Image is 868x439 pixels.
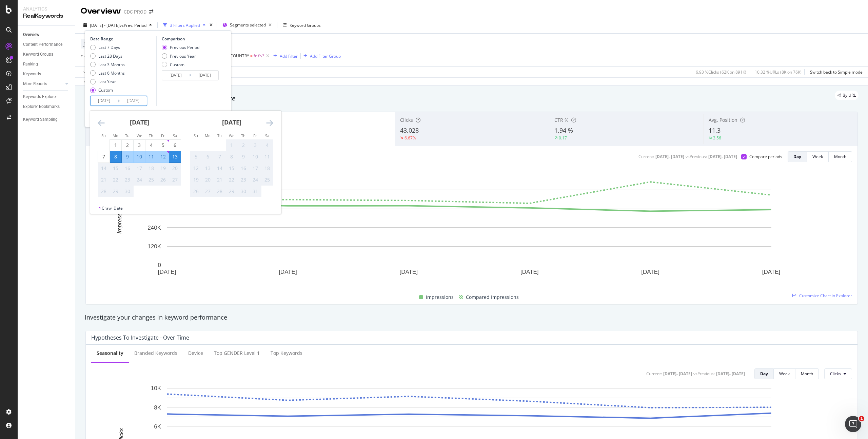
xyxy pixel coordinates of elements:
span: Segments selected [230,22,266,28]
div: 21 [214,176,225,183]
div: times [208,22,214,28]
div: Last 28 Days [98,53,122,59]
div: Analytics [23,5,70,12]
div: Keywords Explorer [23,93,57,100]
div: [DATE] - [DATE] [708,154,737,159]
span: Clicks [400,117,413,123]
svg: A chart. [91,168,847,285]
div: Branded Keywords [134,350,177,357]
div: 22 [110,176,121,183]
td: Selected. Friday, September 12, 2025 [157,151,169,163]
a: Ranking [23,61,70,68]
td: Not available. Saturday, September 20, 2025 [169,163,181,174]
div: Previous Period [162,44,199,50]
div: Last 28 Days [90,53,125,59]
div: Move forward to switch to the next month. [266,119,273,127]
div: Day [760,371,768,377]
td: Selected as end date. Saturday, September 13, 2025 [169,151,181,163]
div: 4 [261,142,273,149]
div: 9 [238,153,249,160]
div: 12 [190,165,202,172]
div: 15 [110,165,121,172]
div: 6.67% [405,135,416,141]
text: [DATE] [762,269,781,275]
span: CTR % [554,117,569,123]
div: 3 [250,142,261,149]
td: Not available. Friday, October 3, 2025 [250,139,261,151]
td: Not available. Saturday, October 4, 2025 [261,139,273,151]
td: Choose Thursday, September 4, 2025 as your check-in date. It’s available. [145,139,157,151]
div: 14 [98,165,110,172]
span: Device [83,41,96,46]
td: Not available. Thursday, October 30, 2025 [238,186,250,197]
div: Hypotheses to Investigate - Over Time [91,334,189,341]
td: Not available. Monday, October 20, 2025 [202,174,214,186]
div: 31 [250,188,261,195]
button: Month [829,151,852,162]
div: Keyword Groups [23,51,53,58]
button: Week [807,151,829,162]
td: Not available. Thursday, October 16, 2025 [238,163,250,174]
td: Not available. Thursday, September 25, 2025 [145,174,157,186]
div: Add Filter [280,53,298,59]
td: Not available. Sunday, October 26, 2025 [190,186,202,197]
div: 5 [190,153,202,160]
td: Not available. Tuesday, October 14, 2025 [214,163,226,174]
div: Week [779,371,790,377]
text: [DATE] [520,269,539,275]
div: Explorer Bookmarks [23,103,60,110]
td: Choose Wednesday, September 3, 2025 as your check-in date. It’s available. [134,139,145,151]
div: Top GENDER Level 1 [214,350,260,357]
span: Avg. Position [709,117,737,123]
div: 23 [238,176,249,183]
a: Content Performance [23,41,70,48]
span: 43,028 [400,126,419,134]
div: Overview [81,5,121,17]
td: Not available. Friday, October 17, 2025 [250,163,261,174]
div: 6.93 % Clicks ( 62K on 891K ) [696,69,746,75]
input: Start Date [162,71,189,80]
div: Last 7 Days [98,44,120,50]
a: Keywords Explorer [23,93,70,100]
div: Previous Period [170,44,199,50]
div: Current: [638,154,654,159]
td: Not available. Thursday, October 2, 2025 [238,139,250,151]
div: 11 [261,153,273,160]
div: 6 [202,153,214,160]
button: 3 Filters Applied [160,20,208,31]
td: Choose Saturday, September 6, 2025 as your check-in date. It’s available. [169,139,181,151]
td: Not available. Sunday, September 14, 2025 [98,163,110,174]
td: Not available. Wednesday, October 15, 2025 [226,163,238,174]
small: Su [101,133,106,138]
td: Not available. Monday, October 13, 2025 [202,163,214,174]
div: Top Keywords [271,350,302,357]
td: Not available. Tuesday, September 16, 2025 [122,163,134,174]
td: Not available. Friday, October 10, 2025 [250,151,261,163]
button: Switch back to Simple mode [807,66,863,77]
td: Not available. Thursday, October 9, 2025 [238,151,250,163]
div: Custom [98,87,113,93]
text: 6K [154,423,161,430]
div: Last 6 Months [98,70,125,76]
button: Day [788,151,807,162]
div: Device [188,350,203,357]
td: Not available. Sunday, October 12, 2025 [190,163,202,174]
div: Last 3 Months [98,62,125,68]
td: Selected as start date. Monday, September 8, 2025 [110,151,122,163]
button: Keyword Groups [280,20,323,31]
td: Not available. Friday, October 31, 2025 [250,186,261,197]
div: vs Previous : [686,154,707,159]
small: Su [194,133,198,138]
td: Not available. Sunday, September 21, 2025 [98,174,110,186]
div: 13 [169,153,181,160]
td: Not available. Tuesday, October 28, 2025 [214,186,226,197]
div: 25 [145,176,157,183]
div: legacy label [835,91,859,100]
div: Month [834,154,846,159]
button: Clicks [824,368,852,379]
div: CDC PROD [124,8,146,15]
td: Not available. Monday, September 22, 2025 [110,174,122,186]
div: [DATE] - [DATE] [716,371,745,377]
td: Not available. Friday, September 19, 2025 [157,163,169,174]
span: Compared Impressions [466,293,519,301]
